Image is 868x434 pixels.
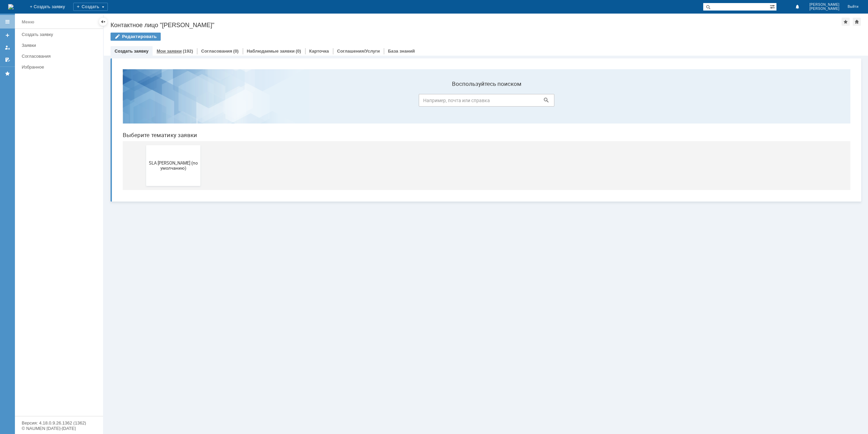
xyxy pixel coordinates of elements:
div: Добавить в избранное [842,18,850,26]
label: Воспользуйтесь поиском [301,17,437,23]
div: Заявки [22,43,99,48]
div: Создать [73,3,108,11]
a: Согласования [201,49,232,54]
a: Создать заявку [19,29,102,40]
a: Мои заявки [157,49,182,54]
a: Соглашения/Услуги [337,49,380,54]
div: (0) [233,49,239,54]
div: © NAUMEN [DATE]-[DATE] [22,426,96,431]
div: Сделать домашней страницей [853,18,861,26]
div: Контактное лицо "[PERSON_NAME]" [111,22,842,29]
div: Избранное [22,64,92,70]
img: logo [8,4,14,10]
div: Меню [22,18,34,26]
header: Выберите тематику заявки [5,68,733,75]
button: SLA [PERSON_NAME] (по умолчанию) [29,81,83,122]
div: Скрыть меню [99,18,107,26]
span: SLA [PERSON_NAME] (по умолчанию) [31,97,81,107]
a: Наблюдаемые заявки [247,49,295,54]
div: (0) [296,49,301,54]
span: [PERSON_NAME] [809,7,840,11]
div: Создать заявку [22,32,99,37]
a: База знаний [388,49,415,54]
a: Создать заявку [2,30,13,41]
a: Перейти на домашнюю страницу [8,4,14,10]
span: [PERSON_NAME] [809,3,840,7]
a: Мои заявки [2,42,13,53]
div: Версия: 4.18.0.9.26.1362 (1362) [22,421,96,425]
a: Создать заявку [115,49,149,54]
div: (192) [183,49,193,54]
div: Согласования [22,54,99,59]
a: Согласования [19,51,102,61]
a: Мои согласования [2,54,13,65]
a: Заявки [19,40,102,51]
a: Карточка [309,49,329,54]
input: Например, почта или справка [301,30,437,43]
span: Расширенный поиск [770,3,776,10]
